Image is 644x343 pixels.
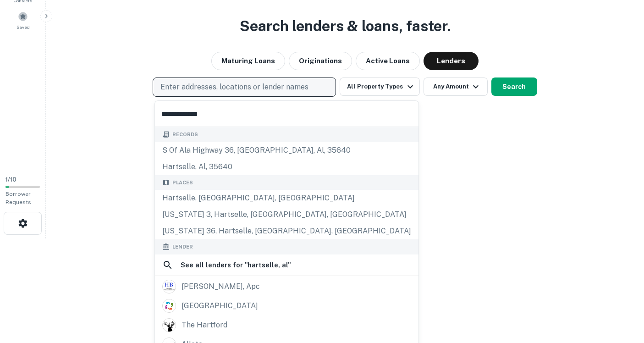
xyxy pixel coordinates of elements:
[155,223,418,239] div: [US_STATE] 36, Hartselle, [GEOGRAPHIC_DATA], [GEOGRAPHIC_DATA]
[172,131,198,138] span: Records
[181,260,291,271] h6: See all lenders for " hartselle, al "
[172,243,193,251] span: Lender
[163,319,176,332] img: picture
[155,190,418,206] div: Hartselle, [GEOGRAPHIC_DATA], [GEOGRAPHIC_DATA]
[172,179,193,187] span: Places
[340,77,419,96] button: All Property Types
[155,206,418,223] div: [US_STATE] 3, Hartselle, [GEOGRAPHIC_DATA], [GEOGRAPHIC_DATA]
[155,296,418,315] a: [GEOGRAPHIC_DATA]
[356,52,420,70] button: Active Loans
[155,277,418,296] a: [PERSON_NAME], apc
[424,77,488,96] button: Any Amount
[163,280,176,293] img: picture
[6,176,17,183] span: 1 / 10
[6,191,31,205] span: Borrower Requests
[211,52,285,70] button: Maturing Loans
[163,299,176,312] img: picture
[289,52,352,70] button: Originations
[424,52,479,70] button: Lenders
[240,15,451,37] h3: Search lenders & loans, faster.
[491,77,537,96] button: Search
[155,159,418,175] div: hartselle, al, 35640
[182,318,227,332] div: the hartford
[17,23,30,31] span: Saved
[598,270,644,314] iframe: Chat Widget
[182,299,258,313] div: [GEOGRAPHIC_DATA]
[160,82,308,93] p: Enter addresses, locations or lender names
[3,8,43,33] a: Saved
[153,77,336,97] button: Enter addresses, locations or lender names
[155,142,418,159] div: s of ala highway 36, [GEOGRAPHIC_DATA], al, 35640
[182,280,260,293] div: [PERSON_NAME], apc
[155,315,418,335] a: the hartford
